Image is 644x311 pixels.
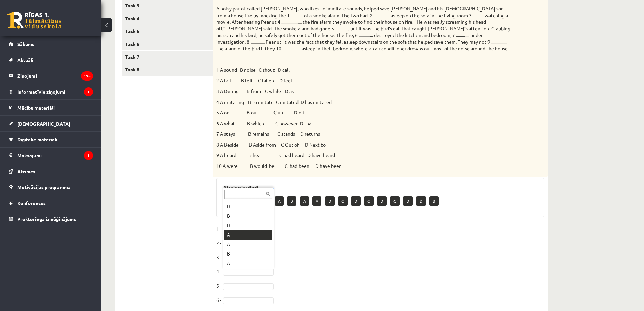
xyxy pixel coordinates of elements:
[224,249,272,259] div: B
[224,230,272,240] div: A
[224,240,272,249] div: A
[224,202,272,211] div: B
[224,211,272,221] div: B
[224,259,272,268] div: A
[224,221,272,230] div: B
